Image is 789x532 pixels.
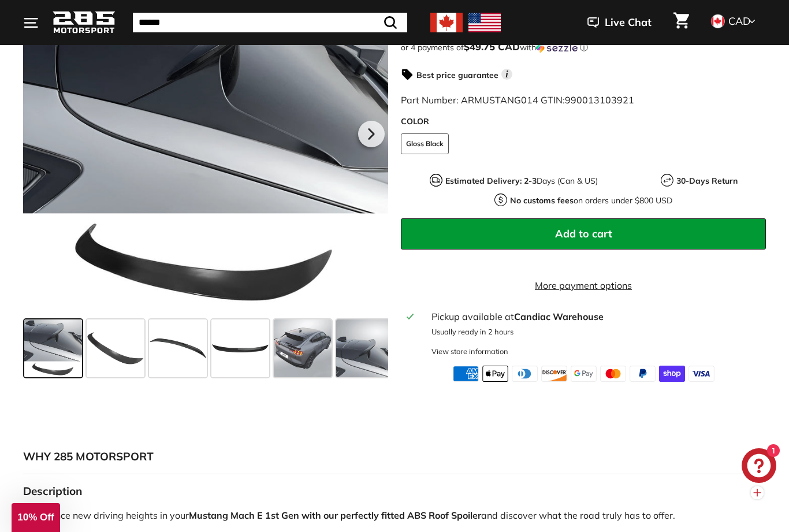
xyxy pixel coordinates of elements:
[401,42,766,53] div: or 4 payments of$49.75 CADwithSezzle Click to learn more about Sezzle
[401,42,766,53] div: or 4 payments of with
[23,474,766,509] button: Description
[565,94,634,106] span: 990013103921
[416,70,498,80] strong: Best price guarantee
[23,440,766,474] button: WHY 285 MOTORSPORT
[445,175,598,187] p: Days (Can & US)
[431,326,760,337] p: Usually ready in 2 hours
[401,278,766,292] a: More payment options
[572,8,667,37] button: Live Chat
[482,366,508,382] img: apple_pay
[571,366,597,382] img: google_pay
[133,13,407,32] input: Search
[12,503,60,532] div: 10% Off
[728,14,750,28] span: CAD
[514,311,604,322] strong: Candiac Warehouse
[512,366,538,382] img: diners_club
[510,195,672,207] p: on orders under $800 USD
[189,509,481,521] strong: Mustang Mach E 1st Gen with our perfectly fitted ABS Roof Spoiler
[600,366,626,382] img: master
[667,3,696,42] a: Cart
[445,176,537,186] strong: Estimated Delivery: 2-3
[431,310,760,323] div: Pickup available at
[464,40,520,53] span: $49.75 CAD
[541,366,567,382] img: discover
[688,366,714,382] img: visa
[659,366,685,382] img: shopify_pay
[555,227,612,240] span: Add to cart
[401,94,634,106] span: Part Number: ARMUSTANG014 GTIN:
[52,9,116,36] img: Logo_285_Motorsport_areodynamics_components
[501,69,512,80] span: i
[738,448,780,486] inbox-online-store-chat: Shopify online store chat
[605,15,652,30] span: Live Chat
[510,195,574,206] strong: No customs fees
[431,346,508,357] div: View store information
[676,176,738,186] strong: 30-Days Return
[536,43,578,53] img: Sezzle
[453,366,479,382] img: american_express
[17,512,54,523] span: 10% Off
[630,366,656,382] img: paypal
[401,218,766,250] button: Add to cart
[401,116,766,128] label: COLOR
